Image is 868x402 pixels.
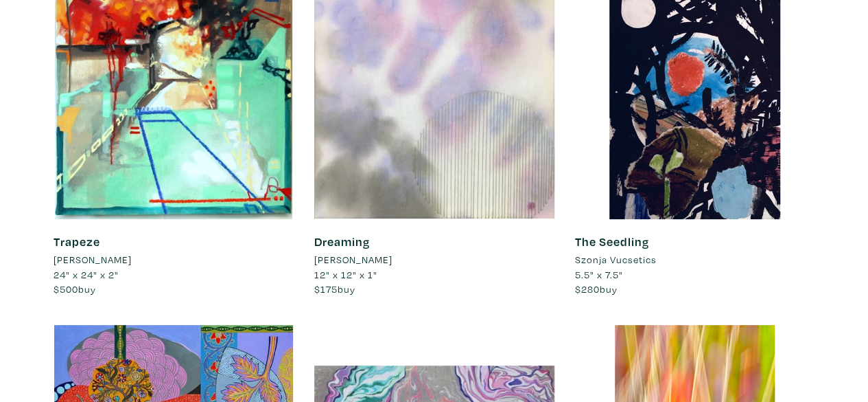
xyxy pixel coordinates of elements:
[54,268,119,281] span: 24" x 24" x 2"
[575,268,623,281] span: 5.5" x 7.5"
[54,252,132,267] li: [PERSON_NAME]
[54,282,96,295] span: buy
[54,234,100,249] a: Trapeze
[575,252,657,267] li: Szonja Vucsetics
[314,252,554,267] a: [PERSON_NAME]
[575,282,618,295] span: buy
[314,282,338,295] span: $175
[54,252,294,267] a: [PERSON_NAME]
[575,234,649,249] a: The Seedling
[54,282,78,295] span: $500
[314,282,355,295] span: buy
[314,268,377,281] span: 12" x 12" x 1"
[575,282,600,295] span: $280
[314,234,370,249] a: Dreaming
[314,252,392,267] li: [PERSON_NAME]
[575,252,815,267] a: Szonja Vucsetics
